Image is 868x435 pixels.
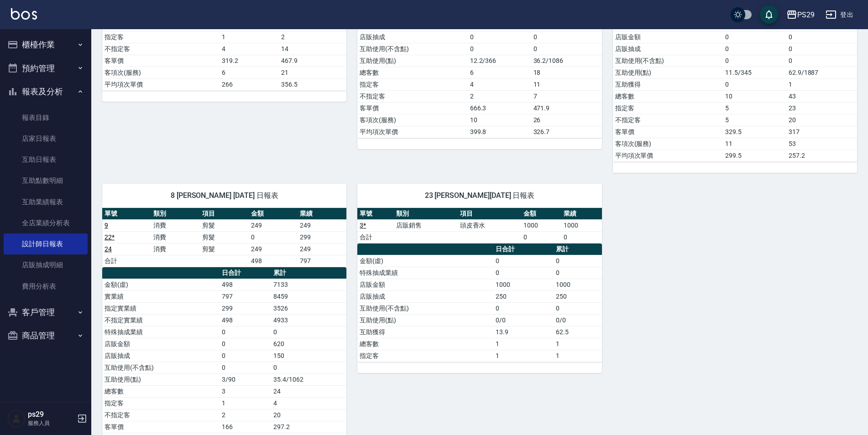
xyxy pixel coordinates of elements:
[102,409,220,421] td: 不指定客
[151,243,200,255] td: 消費
[102,362,220,373] td: 互助使用(不含點)
[521,231,561,243] td: 0
[4,276,88,297] a: 費用分析表
[493,350,553,362] td: 1
[271,362,346,373] td: 0
[357,302,493,314] td: 互助使用(不含點)
[613,90,723,102] td: 總客數
[357,267,493,279] td: 特殊抽成業績
[531,126,602,138] td: 326.7
[298,208,346,220] th: 業績
[279,31,346,43] td: 2
[102,326,220,338] td: 特殊抽成業績
[4,212,88,233] a: 全店業績分析表
[531,102,602,114] td: 471.9
[102,31,220,43] td: 指定客
[220,267,271,279] th: 日合計
[102,55,220,67] td: 客單價
[4,192,88,212] a: 互助業績報表
[102,67,220,78] td: 客項次(服務)
[357,314,493,326] td: 互助使用(點)
[554,243,602,255] th: 累計
[279,55,346,67] td: 467.9
[151,208,200,220] th: 類別
[357,55,467,67] td: 互助使用(點)
[220,421,271,433] td: 166
[102,43,220,55] td: 不指定客
[613,126,723,138] td: 客單價
[357,208,394,220] th: 單號
[357,255,493,267] td: 金額(虛)
[531,43,602,55] td: 0
[102,290,220,302] td: 實業績
[786,150,857,161] td: 257.2
[786,31,857,43] td: 0
[493,326,553,338] td: 13.9
[4,170,88,191] a: 互助點數明細
[723,114,786,126] td: 5
[249,231,298,243] td: 0
[786,126,857,138] td: 317
[102,302,220,314] td: 指定實業績
[786,102,857,114] td: 23
[357,208,601,243] table: a dense table
[613,114,723,126] td: 不指定客
[4,300,88,324] button: 客戶管理
[357,31,467,43] td: 店販抽成
[723,31,786,43] td: 0
[279,78,346,90] td: 356.5
[105,245,112,253] a: 24
[4,33,88,57] button: 櫃檯作業
[102,279,220,290] td: 金額(虛)
[357,326,493,338] td: 互助獲得
[102,350,220,362] td: 店販抽成
[394,208,457,220] th: 類別
[271,326,346,338] td: 0
[105,222,108,229] a: 9
[468,114,531,126] td: 10
[28,419,74,427] p: 服務人員
[723,67,786,78] td: 11.5/345
[468,67,531,78] td: 6
[554,350,602,362] td: 1
[4,254,88,275] a: 店販抽成明細
[554,314,602,326] td: 0/0
[357,43,467,55] td: 互助使用(不含點)
[613,31,723,43] td: 店販金額
[531,78,602,90] td: 11
[554,338,602,350] td: 1
[521,208,561,220] th: 金額
[613,67,723,78] td: 互助使用(點)
[271,409,346,421] td: 20
[271,279,346,290] td: 7133
[220,397,271,409] td: 1
[220,55,279,67] td: 319.2
[102,255,151,267] td: 合計
[200,231,249,243] td: 剪髮
[4,57,88,80] button: 預約管理
[561,231,601,243] td: 0
[220,31,279,43] td: 1
[760,5,778,24] button: save
[493,243,553,255] th: 日合計
[220,314,271,326] td: 498
[220,409,271,421] td: 2
[220,350,271,362] td: 0
[249,243,298,255] td: 249
[723,90,786,102] td: 10
[28,410,74,419] h5: ps29
[102,314,220,326] td: 不指定實業績
[786,43,857,55] td: 0
[220,67,279,78] td: 6
[531,90,602,102] td: 7
[298,219,346,231] td: 249
[531,114,602,126] td: 26
[521,219,561,231] td: 1000
[531,55,602,67] td: 36.2/1086
[357,350,493,362] td: 指定客
[357,90,467,102] td: 不指定客
[723,102,786,114] td: 5
[468,126,531,138] td: 399.8
[220,290,271,302] td: 797
[368,191,591,200] span: 23 [PERSON_NAME][DATE] 日報表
